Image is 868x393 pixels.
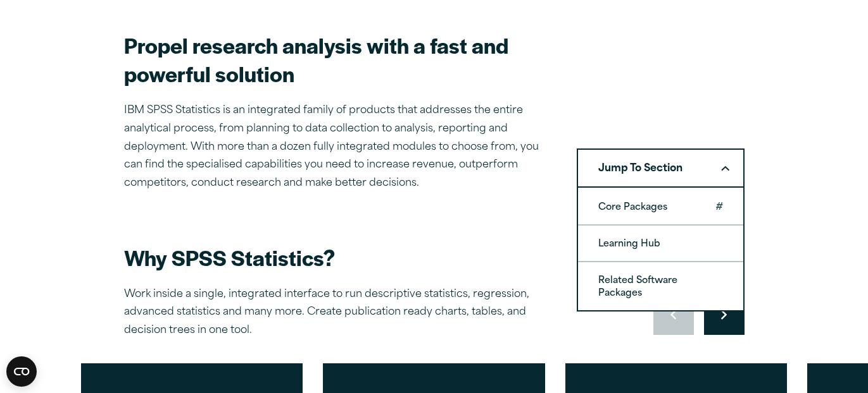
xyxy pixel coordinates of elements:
ol: Jump To SectionDownward pointing chevron [577,186,745,311]
h2: Propel research analysis with a fast and powerful solution [124,31,546,88]
a: Core Packages [578,189,743,224]
a: Learning Hub [578,226,743,261]
p: Work inside a single, integrated interface to run descriptive statistics, regression, advanced st... [124,286,567,340]
button: Open CMP widget [6,356,37,387]
button: Jump To SectionDownward pointing chevron [577,148,745,188]
button: Move to next slide [704,294,745,335]
h2: Why SPSS Statistics? [124,243,567,272]
p: IBM SPSS Statistics is an integrated family of products that addresses the entire analytical proc... [124,102,546,193]
nav: Table of Contents [577,148,745,188]
svg: Downward pointing chevron [721,166,729,171]
a: Related Software Packages [578,262,743,310]
svg: Right pointing chevron [721,310,727,320]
